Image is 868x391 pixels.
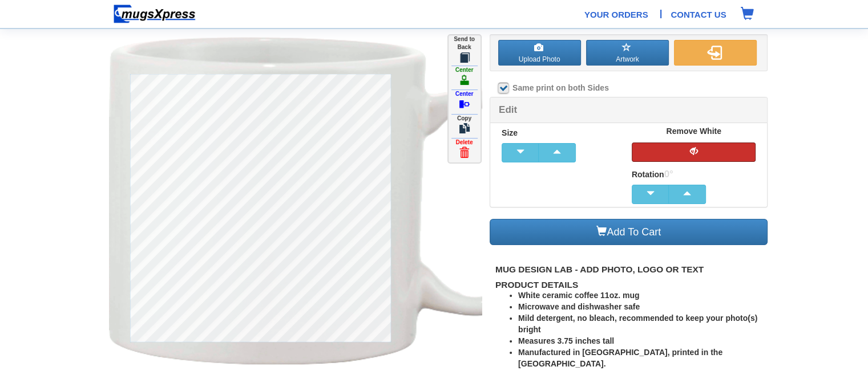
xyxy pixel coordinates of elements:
img: flipw.png [707,46,721,60]
button: Artwork [586,40,669,66]
a: Your Orders [584,9,648,21]
a: Contact Us [671,9,726,21]
label: Copy [452,115,477,136]
label: Center Horizontally [450,66,479,87]
span: | [660,7,663,21]
label: Delete [450,139,478,160]
b: Edit [499,104,517,115]
b: Measures 3.75 inches tall [518,336,614,345]
b: Mild detergent, no bleach, recommended to keep your photo(s) bright [518,313,757,334]
span: 0° [664,169,673,180]
label: Remove White [632,126,756,137]
label: Size [502,126,626,140]
b: Manufactured in [GEOGRAPHIC_DATA], printed in the [GEOGRAPHIC_DATA]. [518,348,722,368]
img: mugsexpress logo [113,4,196,24]
label: Center Vertically [450,90,479,111]
label: Send to Back [449,35,481,64]
b: White ceramic coffee 11oz. mug [518,291,639,300]
a: Home [109,9,200,18]
a: Add To Cart [490,219,768,246]
h2: Product Details [495,280,768,290]
label: Rotation [632,168,756,181]
label: Upload Photo [498,40,581,66]
b: Same print on both Sides [512,83,609,92]
h1: Mug Design Lab - Add photo, logo or Text [495,265,768,275]
b: Microwave and dishwasher safe [518,302,640,311]
img: Awhite.gif [109,34,575,369]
